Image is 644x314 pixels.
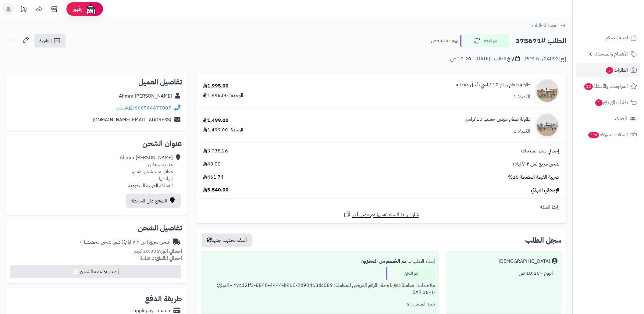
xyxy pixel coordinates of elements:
b: تم الخصم من المخزون [361,258,406,265]
a: العودة للطلبات [532,22,566,29]
div: اليوم - 10:20 ص [450,267,557,279]
span: 5 [606,67,614,74]
span: 3,038.26 [203,148,228,155]
span: ( طرق شحن مخصصة ) [80,238,123,246]
span: 40.00 [203,161,221,168]
a: العملاء [576,111,640,126]
small: 20.00 كجم [134,248,182,255]
a: طاولة طعام رخام 10 كراسي بأرجل معدنية [456,81,530,88]
span: الطلبات [605,66,628,74]
span: الفاتورة [39,37,52,45]
div: [DEMOGRAPHIC_DATA] [499,258,550,265]
a: طاولة طعام مودرن خشب 10 كراسي [465,116,530,123]
span: السلات المتروكة [588,130,628,139]
div: تاريخ الطلب : [DATE] - 10:20 ص [450,55,520,62]
div: ملاحظات : معاملة دفع ناجحة ، الرقم المرجعي للمعاملة: 47c12ff3-8840-4444-b960-2d90463dc089 - المبل... [205,280,435,298]
span: 12 [584,83,593,90]
span: 3,540.00 [203,187,229,194]
h2: تفاصيل الشحن [11,224,182,232]
div: الوحدة: 1,995.00 [203,92,243,99]
a: شارك رابط السلة نفسها مع عميل آخر [343,211,419,218]
div: الكمية: 1 [514,93,530,100]
span: 296 [588,131,600,139]
small: اليوم - 10:20 ص [431,38,459,44]
span: العملاء [615,114,627,123]
a: المراجعات والأسئلة12 [576,79,640,94]
a: [PERSON_NAME] Ahmra [119,92,172,100]
div: شحن سريع (من ٢-٧ ايام) [80,239,170,246]
div: تنبيه العميل : لا [205,298,435,310]
span: ضريبة القيمة المضافة 15% [508,174,559,181]
span: لوحة التحكم [605,34,628,42]
span: رفيق [73,5,82,13]
span: العودة للطلبات [532,22,559,29]
div: الكمية: 1 [514,128,530,135]
small: 2 قطعة [140,255,182,262]
a: واتساب [116,104,133,112]
span: طلبات الإرجاع [595,98,628,107]
strong: إجمالي القطع: [155,255,182,262]
img: 1752669954-1-90x90.jpg [535,113,559,137]
img: 1752664391-1-90x90.jpg [535,79,559,103]
div: تم الدفع [386,267,435,280]
span: المراجعات والأسئلة [584,82,628,91]
h2: عنوان الشحن [11,140,182,147]
h2: طريقة الدفع [145,295,182,302]
a: الطلبات5 [576,63,640,77]
a: تحديثات المنصة [16,3,31,17]
div: الوحدة: 1,499.00 [203,127,243,134]
h3: سجل الطلب [525,237,561,244]
a: طلبات الإرجاع1 [576,95,640,110]
a: السلات المتروكة296 [576,127,640,142]
span: 1 [595,99,603,106]
div: 1,995.00 [203,83,229,90]
strong: إجمالي الوزن: [156,248,182,255]
span: شحن سريع (من ٢-٧ ايام) [513,161,559,168]
a: 966564877007 [135,104,171,112]
img: logo-2.png [603,5,638,17]
h2: الطلب #375671 [515,35,566,47]
div: إنشاء الطلب .... [205,255,435,267]
a: [EMAIL_ADDRESS][DOMAIN_NAME] [93,116,171,123]
span: شارك رابط السلة نفسها مع عميل آخر [352,211,419,218]
a: الفاتورة [34,34,66,48]
a: لوحة التحكم [576,30,640,45]
div: رابط السلة [198,204,564,211]
span: الإجمالي النهائي [531,187,559,194]
img: ai-face.png [85,3,97,15]
a: الموقع على الخريطة [126,194,181,208]
div: [PERSON_NAME] Ahmra مدينة سلطان مقابل مستشفى الامن، ابها، ابها المملكة العربية السعودية [120,154,173,189]
button: تم الدفع [460,34,509,47]
div: 1,499.00 [203,117,229,124]
div: POS-NT/24093 [525,55,566,63]
span: 461.74 [203,174,224,181]
span: الأقسام والمنتجات [594,50,628,58]
button: إصدار بوليصة الشحن [10,265,181,278]
span: إجمالي سعر المنتجات [521,148,559,155]
h2: تفاصيل العميل [11,78,182,86]
button: أضف تحديث جديد [202,234,252,247]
